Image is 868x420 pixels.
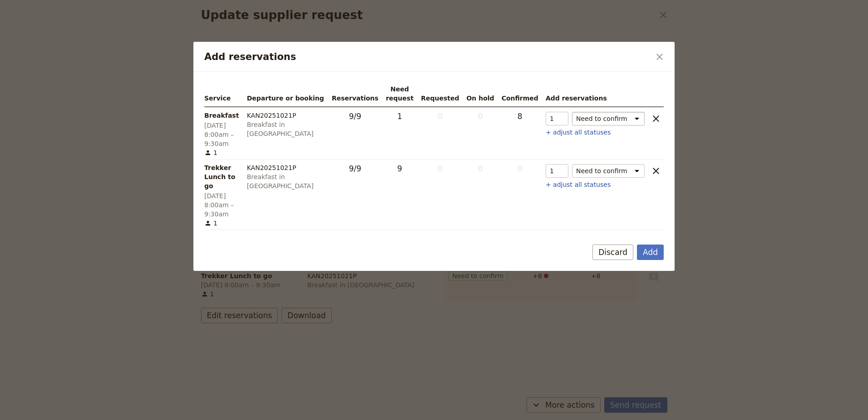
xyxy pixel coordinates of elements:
[502,163,538,174] span: 0
[204,81,243,107] th: Service
[75,306,107,313] span: Messages
[542,81,664,107] th: Add reservations
[648,163,664,179] button: clear
[19,130,152,149] div: Looking for Answers? Browse our Help Center for solutions!
[204,50,650,64] h2: Add reservations
[421,163,459,174] span: 0
[19,169,152,179] div: Send us a message
[121,284,182,320] button: Help
[204,111,240,120] span: Breakfast
[546,128,611,137] button: + adjust all statuses
[247,163,325,172] div: KAN20251021P
[592,245,633,260] button: Discard
[637,245,664,260] button: Add
[648,111,664,126] button: clear
[463,81,498,107] th: On hold
[9,161,173,186] div: Send us a message
[247,120,325,138] div: Breakfast in [GEOGRAPHIC_DATA]
[546,112,568,125] input: —
[466,163,494,174] span: 0
[466,111,494,122] span: 0
[204,121,240,148] span: [DATE] 8:00am – 9:30am
[204,219,240,228] span: 1
[18,95,163,111] p: How can we help?
[20,306,40,313] span: Home
[386,111,414,122] span: 1
[328,81,382,107] th: Reservations
[349,111,361,122] span: 9 / 9
[417,81,463,107] th: Requested
[144,306,158,313] span: Help
[243,81,328,107] th: Departure or booking
[349,163,361,174] span: 9 / 9
[498,81,542,107] th: Confirmed
[60,284,121,320] button: Messages
[382,81,417,107] th: Need request
[204,163,240,190] span: Trekker Lunch to go
[13,126,168,153] a: Looking for Answers? Browse our Help Center for solutions!
[247,111,325,120] div: KAN20251021P
[18,65,163,95] p: Hi [PERSON_NAME] 👋
[204,148,240,157] span: 1
[18,17,76,32] img: logo
[123,15,142,33] img: Profile image for alex
[546,164,568,178] input: —
[652,49,667,65] button: Close dialog
[546,180,611,189] button: + adjust all statuses
[502,111,538,122] span: 8
[247,172,325,190] div: Breakfast in [GEOGRAPHIC_DATA]
[156,15,173,31] div: Close
[204,191,240,219] span: [DATE] 8:00am – 9:30am
[421,111,459,122] span: 0
[386,163,414,174] span: 9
